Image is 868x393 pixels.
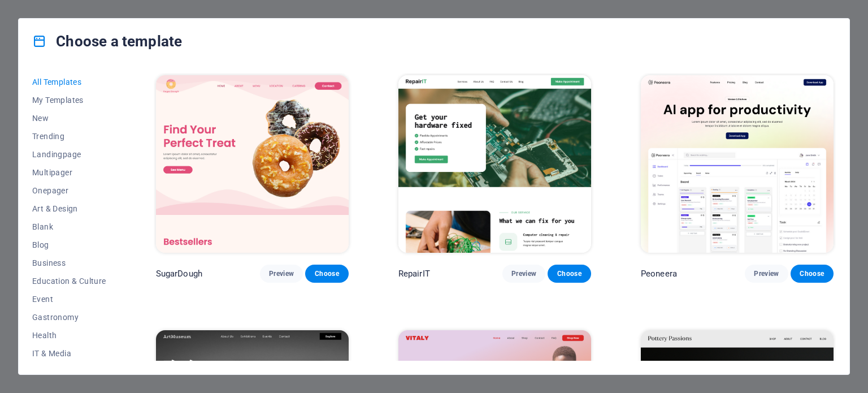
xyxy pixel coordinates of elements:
[800,269,824,278] span: Choose
[32,182,106,200] button: Onepager
[32,132,106,141] span: Trending
[305,265,348,283] button: Choose
[32,127,106,145] button: Trending
[32,326,106,344] button: Health
[32,77,106,87] span: All Templates
[32,272,106,290] button: Education & Culture
[32,331,106,340] span: Health
[32,308,106,326] button: Gastronomy
[32,32,182,50] h4: Choose a template
[32,73,106,91] button: All Templates
[32,168,106,177] span: Multipager
[269,269,294,278] span: Preview
[32,236,106,254] button: Blog
[32,150,106,159] span: Landingpage
[32,254,106,272] button: Business
[32,204,106,213] span: Art & Design
[32,163,106,182] button: Multipager
[32,349,106,358] span: IT & Media
[32,91,106,109] button: My Templates
[32,186,106,195] span: Onepager
[260,265,303,283] button: Preview
[791,265,834,283] button: Choose
[32,313,106,322] span: Gastronomy
[32,295,106,304] span: Event
[32,344,106,362] button: IT & Media
[32,96,106,105] span: My Templates
[32,258,106,267] span: Business
[641,75,834,253] img: Peoneera
[32,222,106,231] span: Blank
[754,269,779,278] span: Preview
[32,240,106,249] span: Blog
[32,290,106,308] button: Event
[398,75,591,253] img: RepairIT
[32,277,106,286] span: Education & Culture
[32,145,106,163] button: Landingpage
[156,75,349,253] img: SugarDough
[511,269,536,278] span: Preview
[314,269,339,278] span: Choose
[502,265,545,283] button: Preview
[745,265,788,283] button: Preview
[641,268,677,279] p: Peoneera
[32,114,106,123] span: New
[156,268,202,279] p: SugarDough
[398,268,430,279] p: RepairIT
[32,109,106,127] button: New
[557,269,581,278] span: Choose
[548,265,591,283] button: Choose
[32,200,106,218] button: Art & Design
[32,218,106,236] button: Blank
